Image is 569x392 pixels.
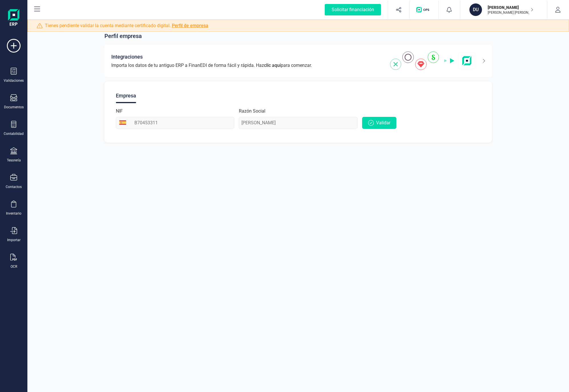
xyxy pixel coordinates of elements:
[467,1,540,19] button: DU[PERSON_NAME][PERSON_NAME] [PERSON_NAME]
[7,158,21,163] div: Tesorería
[7,238,21,242] div: Importar
[239,108,265,115] label: Razón Social
[172,23,208,28] a: Perfil de empresa
[318,1,388,19] button: Solicitar financiación
[362,117,396,129] button: Validar
[264,63,281,68] span: clic aquí
[104,32,142,40] span: Perfil empresa
[111,53,143,61] span: Integraciones
[8,9,19,27] img: Logo Finanedi
[413,1,435,19] button: Logo de OPS
[488,10,533,15] p: [PERSON_NAME] [PERSON_NAME]
[4,131,24,136] div: Contabilidad
[416,7,431,13] img: Logo de OPS
[4,78,24,83] div: Validaciones
[111,62,312,69] span: Importa los datos de tu antiguo ERP a FinanEDI de forma fácil y rápida. Haz para comenzar.
[116,108,123,115] label: NIF
[325,4,381,15] div: Solicitar financiación
[390,51,475,70] img: integrations-img
[376,119,390,126] span: Validar
[116,88,136,103] div: Empresa
[469,3,482,16] div: DU
[6,211,21,216] div: Inventario
[45,22,208,29] span: Tienes pendiente validar la cuenta mediante certificado digital.
[488,5,533,10] p: [PERSON_NAME]
[6,185,22,189] div: Contactos
[4,105,24,109] div: Documentos
[11,264,17,269] div: OCR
